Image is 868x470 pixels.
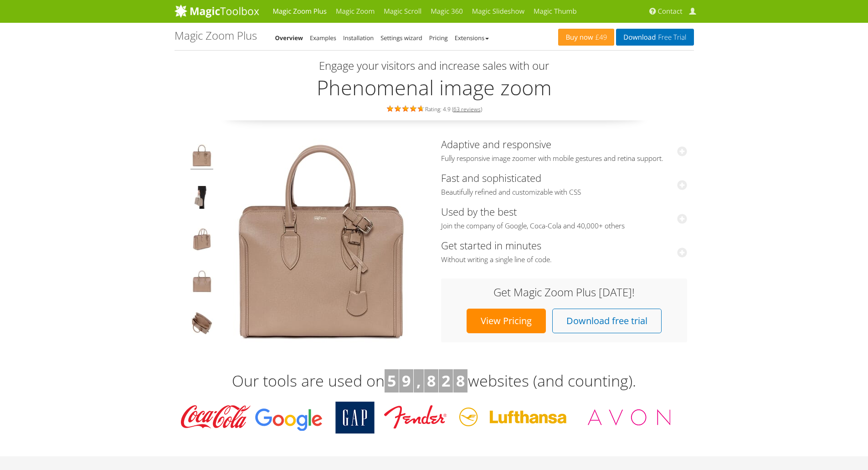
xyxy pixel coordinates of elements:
a: Settings wizard [380,34,422,42]
h3: Get Magic Zoom Plus [DATE]! [450,286,678,298]
b: , [416,370,421,391]
a: Buy now£49 [558,29,614,46]
img: JavaScript image zoom example [190,186,213,212]
div: Rating: 4.9 ( ) [175,103,694,114]
span: Join the company of Google, Coca-Cola and 40,000+ others [441,222,687,231]
a: 63 reviews [453,105,481,113]
a: Extensions [455,34,489,42]
h3: Our tools are used on websites (and counting). [175,369,694,393]
a: Installation [343,34,374,42]
h1: Magic Zoom Plus [175,30,257,41]
img: Magic Toolbox Customers [175,402,680,434]
img: JavaScript zoom tool example [190,312,213,337]
a: Adaptive and responsiveFully responsive image zoomer with mobile gestures and retina support. [441,137,687,163]
a: Pricing [429,34,448,42]
img: MagicToolbox.com - Image tools for your website [175,4,259,18]
b: 8 [456,370,465,391]
a: Get started in minutesWithout writing a single line of code. [441,238,687,264]
a: Fast and sophisticatedBeautifully refined and customizable with CSS [441,171,687,197]
a: View Pricing [467,309,546,333]
a: Overview [275,34,303,42]
b: 9 [402,370,411,391]
img: Hover image zoom example [190,270,213,295]
a: DownloadFree Trial [616,29,693,46]
img: Product image zoom example [190,144,213,170]
span: Beautifully refined and customizable with CSS [441,188,687,197]
img: jQuery image zoom example [190,228,213,253]
b: 8 [427,370,436,391]
span: Without writing a single line of code. [441,255,687,264]
span: Free Trial [656,34,686,41]
h3: Engage your visitors and increase sales with our [177,60,692,72]
h2: Phenomenal image zoom [175,76,694,99]
a: Examples [310,34,336,42]
b: 5 [387,370,396,391]
img: Magic Zoom Plus Demo [219,139,424,344]
span: £49 [593,34,607,41]
span: Fully responsive image zoomer with mobile gestures and retina support. [441,154,687,163]
b: 2 [442,370,450,391]
span: Contact [658,7,683,16]
a: Download free trial [552,309,662,333]
a: Used by the bestJoin the company of Google, Coca-Cola and 40,000+ others [441,205,687,231]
